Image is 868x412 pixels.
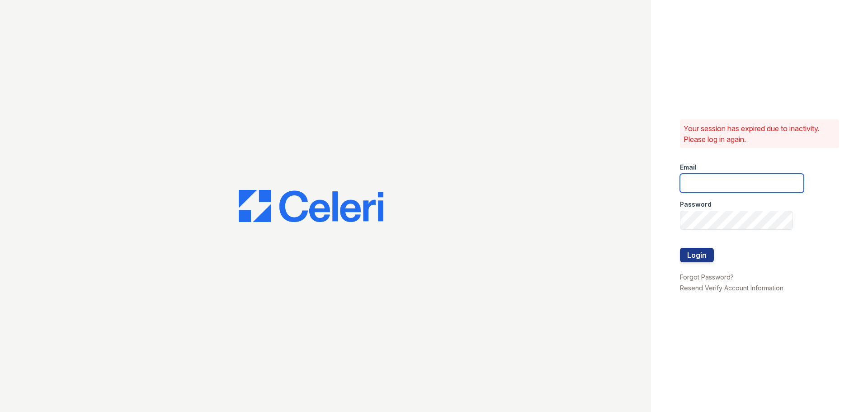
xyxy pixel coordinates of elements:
p: Your session has expired due to inactivity. Please log in again. [684,123,835,145]
a: Resend Verify Account Information [680,284,783,292]
img: CE_Logo_Blue-a8612792a0a2168367f1c8372b55b34899dd931a85d93a1a3d3e32e68fde9ad4.png [239,190,383,223]
button: Login [680,248,714,262]
label: Email [680,163,697,172]
a: Forgot Password? [680,273,734,281]
label: Password [680,200,712,209]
